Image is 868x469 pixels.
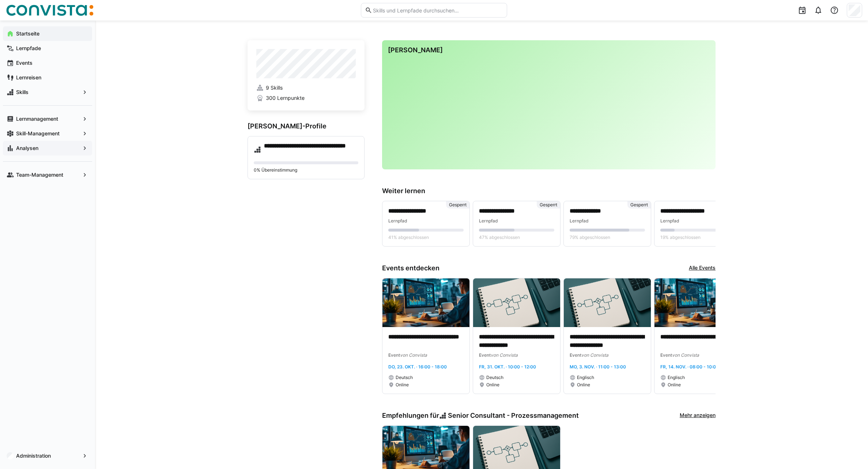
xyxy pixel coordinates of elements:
[570,352,581,358] span: Event
[581,352,608,358] span: von Convista
[479,352,491,358] span: Event
[479,218,498,224] span: Lernpfad
[486,382,499,388] span: Online
[266,94,305,102] span: 300 Lernpunkte
[254,167,358,173] p: 0% Übereinstimmung
[400,352,427,358] span: von Convista
[382,412,579,420] h3: Empfehlungen für
[570,234,610,240] span: 79% abgeschlossen
[660,234,701,240] span: 19% abgeschlossen
[689,264,716,272] a: Alle Events
[570,364,626,369] span: Mo, 3. Nov. · 11:00 - 13:00
[564,278,651,327] img: image
[680,412,716,420] a: Mehr anzeigen
[672,352,699,358] span: von Convista
[654,278,741,327] img: image
[660,364,719,369] span: Fr, 14. Nov. · 08:00 - 10:00
[382,278,469,327] img: image
[388,364,447,369] span: Do, 23. Okt. · 16:00 - 18:00
[396,375,413,380] span: Deutsch
[473,278,560,327] img: image
[382,264,439,272] h3: Events entdecken
[577,375,594,380] span: Englisch
[382,187,716,195] h3: Weiter lernen
[388,234,429,240] span: 41% abgeschlossen
[668,382,681,388] span: Online
[630,202,648,208] span: Gesperrt
[660,352,672,358] span: Event
[388,218,407,224] span: Lernpfad
[388,46,710,54] h3: [PERSON_NAME]
[479,364,536,369] span: Fr, 31. Okt. · 10:00 - 12:00
[479,234,520,240] span: 47% abgeschlossen
[388,352,400,358] span: Event
[256,84,356,91] a: 9 Skills
[396,382,409,388] span: Online
[266,84,283,91] span: 9 Skills
[668,375,685,380] span: Englisch
[570,218,589,224] span: Lernpfad
[372,7,503,14] input: Skills und Lernpfade durchsuchen…
[448,412,579,420] span: Senior Consultant - Prozessmanagement
[577,382,590,388] span: Online
[540,202,557,208] span: Gesperrt
[660,218,679,224] span: Lernpfad
[486,375,503,380] span: Deutsch
[449,202,467,208] span: Gesperrt
[491,352,518,358] span: von Convista
[248,122,365,130] h3: [PERSON_NAME]-Profile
